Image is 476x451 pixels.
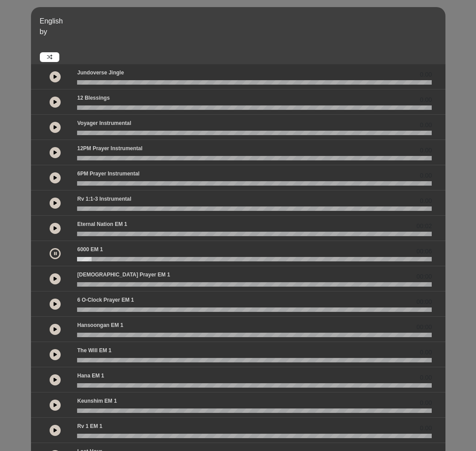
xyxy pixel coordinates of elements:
span: 0.00 [420,70,432,79]
p: 6PM Prayer Instrumental [77,170,139,178]
span: 00:00 [416,272,432,281]
span: 0.00 [420,171,432,180]
span: 00:02 [416,222,432,231]
span: 0.00 [420,373,432,382]
p: Jundoverse Jingle [77,69,124,77]
span: 0.00 [420,196,432,206]
p: [DEMOGRAPHIC_DATA] prayer EM 1 [77,271,170,279]
span: 0.00 [420,146,432,155]
p: 6000 EM 1 [77,245,103,253]
p: Rv 1:1-3 Instrumental [77,195,131,203]
span: 0.00 [420,398,432,408]
span: 00:00 [416,297,432,307]
span: 00:00 [416,323,432,332]
span: 0.00 [420,95,432,105]
p: Rv 1 EM 1 [77,422,102,430]
p: The Will EM 1 [77,346,111,354]
p: Hansoongan EM 1 [77,321,123,329]
span: 0.00 [420,348,432,357]
p: English [40,16,443,27]
p: Hana EM 1 [77,372,104,380]
p: 12PM Prayer Instrumental [77,144,142,152]
p: 12 Blessings [77,94,109,102]
p: Eternal Nation EM 1 [77,220,127,228]
span: by [40,28,47,35]
p: 6 o-clock prayer EM 1 [77,296,134,304]
span: 00:06 [416,247,432,256]
span: 0.00 [420,121,432,130]
p: Keunshim EM 1 [77,397,116,405]
span: 0.00 [420,424,432,433]
p: Voyager Instrumental [77,119,131,127]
